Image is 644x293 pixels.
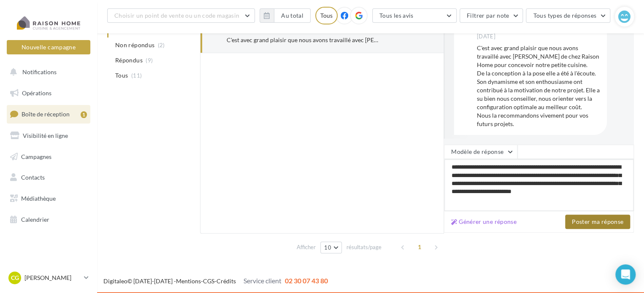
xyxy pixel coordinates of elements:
[260,8,311,23] button: Au total
[379,12,414,19] span: Tous les avis
[477,44,600,128] div: C'est avec grand plaisir que nous avons travaillé avec [PERSON_NAME] de chez Raison Home pour con...
[22,68,57,75] span: Notifications
[565,215,630,229] button: Poster ma réponse
[216,277,236,285] a: Crédits
[81,111,87,118] div: 1
[244,277,281,285] span: Service client
[7,40,90,54] button: Nouvelle campagne
[5,84,92,102] a: Opérations
[5,190,92,207] a: Médiathèque
[324,244,331,251] span: 10
[107,8,255,23] button: Choisir un point de vente ou un code magasin
[460,8,523,23] button: Filtrer par note
[21,195,56,202] span: Médiathèque
[115,71,128,80] span: Tous
[203,277,214,285] a: CGS
[22,89,51,97] span: Opérations
[615,264,636,285] div: Open Intercom Messenger
[448,217,520,227] button: Générer une réponse
[115,56,143,65] span: Répondus
[21,153,51,160] span: Campagnes
[533,12,596,19] span: Tous types de réponses
[115,41,154,49] span: Non répondus
[21,216,49,223] span: Calendrier
[146,57,153,64] span: (9)
[526,8,610,23] button: Tous types de réponses
[5,105,92,123] a: Boîte de réception1
[103,277,328,285] span: © [DATE]-[DATE] - - -
[5,211,92,228] a: Calendrier
[5,63,89,81] button: Notifications
[21,174,45,181] span: Contacts
[5,127,92,145] a: Visibilité en ligne
[285,277,328,285] span: 02 30 07 43 80
[274,8,311,23] button: Au total
[5,169,92,186] a: Contacts
[297,243,316,251] span: Afficher
[315,7,338,24] div: Tous
[413,240,426,254] span: 1
[22,110,70,118] span: Boîte de réception
[227,36,382,44] div: C'est avec grand plaisir que nous avons travaillé avec [PERSON_NAME] de chez Raison Home pour con...
[477,33,495,40] span: [DATE]
[103,277,127,285] a: Digitaleo
[5,148,92,166] a: Campagnes
[372,8,457,23] button: Tous les avis
[24,274,81,282] p: [PERSON_NAME]
[176,277,201,285] a: Mentions
[114,12,239,19] span: Choisir un point de vente ou un code magasin
[23,132,68,139] span: Visibilité en ligne
[131,72,142,79] span: (11)
[444,145,517,159] button: Modèle de réponse
[7,270,90,286] a: CG [PERSON_NAME]
[158,42,165,48] span: (2)
[346,243,382,251] span: résultats/page
[320,242,342,253] button: 10
[11,274,19,282] span: CG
